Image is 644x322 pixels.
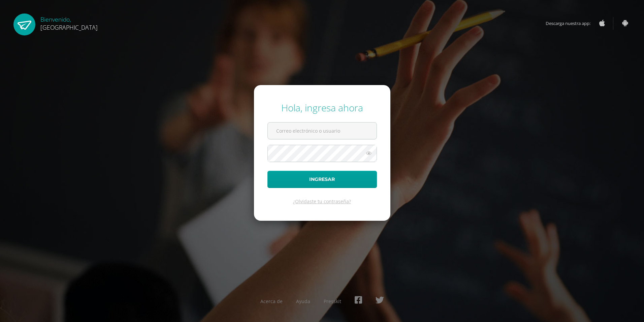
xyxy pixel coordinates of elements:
[260,298,283,304] a: Acerca de
[268,123,377,139] input: Correo electrónico o usuario
[324,298,341,304] a: Presskit
[293,198,351,205] a: ¿Olvidaste tu contraseña?
[267,101,377,114] div: Hola, ingresa ahora
[40,23,98,31] span: [GEOGRAPHIC_DATA]
[546,17,597,30] span: Descarga nuestra app:
[40,14,98,31] div: Bienvenido,
[296,298,310,304] a: Ayuda
[267,171,377,188] button: Ingresar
